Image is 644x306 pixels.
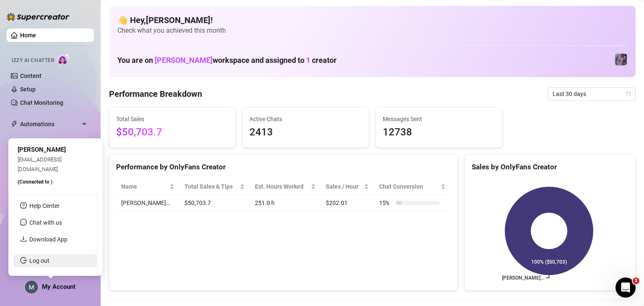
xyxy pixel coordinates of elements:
span: 1 [306,56,310,65]
span: Messages Sent [383,114,495,124]
h4: 👋 Hey, [PERSON_NAME] ! [117,14,627,26]
span: Automations [20,117,80,131]
span: Sales / Hour [326,182,363,191]
span: thunderbolt [11,121,18,127]
a: Content [20,73,42,79]
span: message [20,219,27,226]
div: Performance by OnlyFans Creator [116,161,451,173]
span: Chat Conversion [379,182,439,191]
a: Chat Monitoring [20,99,63,106]
span: [EMAIL_ADDRESS][DOMAIN_NAME] [18,156,62,172]
th: Sales / Hour [321,179,374,195]
img: Jaylie [615,54,627,65]
iframe: Intercom live chat [615,277,636,298]
span: 2413 [249,124,362,140]
th: Total Sales & Tips [179,179,250,195]
span: Name [121,182,168,191]
span: Izzy AI Chatter [12,57,54,65]
div: Est. Hours Worked [255,182,309,191]
a: Home [20,32,36,39]
th: Chat Conversion [374,179,451,195]
span: [PERSON_NAME] [18,146,66,153]
span: Total Sales [116,114,229,124]
span: Total Sales & Tips [184,182,238,191]
span: Chat with us [29,219,62,226]
span: (Connected to ) [18,179,52,185]
img: ACg8ocLEUq6BudusSbFUgfJHT7ol7Uq-BuQYr5d-mnjl9iaMWv35IQ=s96-c [26,281,37,293]
span: Check what you achieved this month [117,26,627,35]
a: Help Center [29,202,60,209]
span: 12738 [383,124,495,140]
td: [PERSON_NAME]… [116,195,179,211]
div: Sales by OnlyFans Creator [472,161,628,173]
td: 251.0 h [250,195,321,211]
td: $50,703.7 [179,195,250,211]
a: Log out [29,257,49,264]
th: Name [116,179,179,195]
span: 1 [633,277,639,284]
a: Download App [29,236,68,243]
span: Last 30 days [553,88,631,100]
li: Log out [13,254,97,267]
h1: You are on workspace and assigned to creator [117,56,337,65]
td: $202.01 [321,195,374,211]
a: Setup [20,86,36,93]
span: Chat Copilot [20,134,80,148]
img: AI Chatter [57,53,70,65]
h4: Performance Breakdown [109,88,202,100]
span: [PERSON_NAME] [155,56,213,65]
text: [PERSON_NAME]… [502,275,544,281]
span: Active Chats [249,114,362,124]
span: $50,703.7 [116,124,229,140]
span: 15 % [379,198,392,207]
span: calendar [626,91,631,96]
img: logo-BBDzfeDw.svg [7,13,70,21]
span: My Account [42,283,75,290]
